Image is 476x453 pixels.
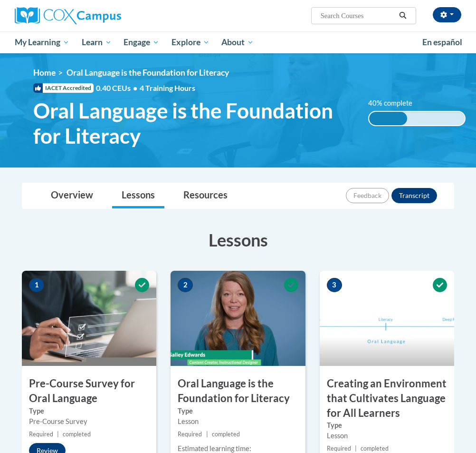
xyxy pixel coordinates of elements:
h3: Pre-Course Survey for Oral Language [22,376,156,406]
div: Pre-Course Survey [29,416,149,427]
h3: Lessons [22,228,454,252]
button: Feedback [346,188,389,203]
span: Required [178,431,202,438]
span: completed [212,431,240,438]
input: Search Courses [320,10,396,21]
div: Lesson [327,431,447,441]
h3: Creating an Environment that Cultivates Language for All Learners [320,376,454,420]
span: completed [63,431,91,438]
span: 4 Training Hours [140,83,195,92]
span: En español [422,37,462,47]
div: Lesson [178,416,298,427]
a: My Learning [9,31,76,53]
span: 1 [29,278,44,292]
span: Oral Language is the Foundation for Literacy [67,68,229,78]
a: En español [416,32,468,52]
span: About [221,37,254,48]
h3: Oral Language is the Foundation for Literacy [171,376,305,406]
a: Lessons [112,183,164,208]
img: Course Image [171,271,305,366]
div: Main menu [8,31,468,53]
label: Type [29,406,149,416]
a: About [216,31,260,53]
img: Course Image [320,271,454,366]
span: Oral Language is the Foundation for Literacy [33,98,354,148]
span: Explore [171,37,209,48]
a: Cox Campus [15,7,154,24]
img: Course Image [22,271,156,366]
span: • [133,83,137,92]
a: Home [33,68,56,78]
span: 2 [178,278,193,292]
span: | [355,445,357,452]
span: Required [29,431,53,438]
button: Transcript [391,188,437,203]
a: Explore [165,31,216,53]
button: Account Settings [433,7,461,22]
span: Learn [82,37,112,48]
a: Overview [41,183,103,208]
img: Cox Campus [15,7,121,24]
a: Learn [76,31,118,53]
label: Type [178,406,298,416]
a: Engage [117,31,165,53]
span: completed [361,445,389,452]
label: 40% complete [368,98,423,108]
span: Engage [124,37,159,48]
span: Required [327,445,351,452]
span: IACET Accredited [33,83,94,93]
div: 40% complete [369,112,407,125]
span: 0.40 CEUs [96,83,140,93]
span: My Learning [15,37,69,48]
a: Resources [174,183,237,208]
span: 3 [327,278,342,292]
span: | [206,431,208,438]
span: | [57,431,59,438]
label: Type [327,420,447,431]
button: Search [396,10,410,21]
